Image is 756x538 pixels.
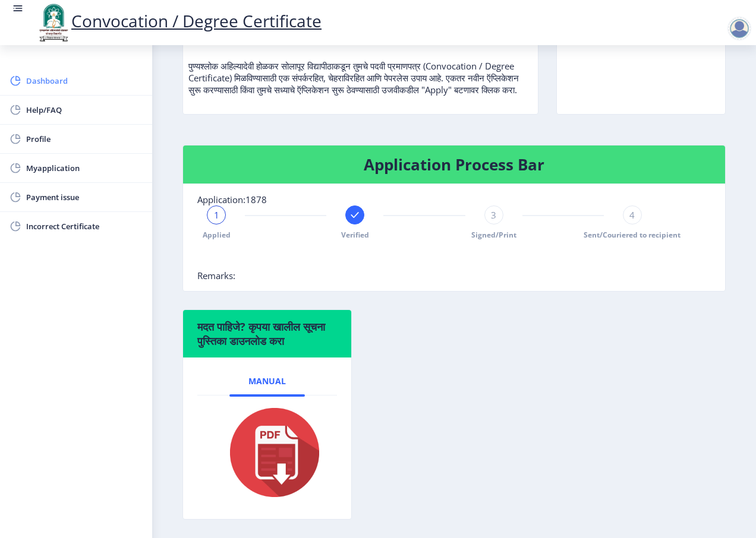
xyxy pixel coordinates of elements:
[341,230,369,240] span: Verified
[26,74,143,88] span: Dashboard
[471,230,516,240] span: Signed/Print
[26,219,143,233] span: Incorrect Certificate
[197,319,337,348] h6: मदत पाहिजे? कृपया खालील सूचना पुस्तिका डाउनलोड करा
[188,36,533,96] p: पुण्यश्लोक अहिल्यादेवी होळकर सोलापूर विद्यापीठाकडून तुमचे पदवी प्रमाणपत्र (Convocation / Degree C...
[197,194,267,205] span: Application:1878
[36,10,322,32] a: Convocation / Degree Certificate
[26,190,143,204] span: Payment issue
[197,155,711,174] h4: Application Process Bar
[203,230,231,240] span: Applied
[229,367,305,395] a: Manual
[629,209,635,221] span: 4
[212,405,322,500] img: pdf.png
[36,2,71,43] img: logo
[26,132,143,146] span: Profile
[26,161,143,175] span: Myapplication
[26,103,143,117] span: Help/FAQ
[197,270,235,281] span: Remarks:
[248,376,286,386] span: Manual
[584,230,681,240] span: Sent/Couriered to recipient
[214,209,219,221] span: 1
[491,209,496,221] span: 3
